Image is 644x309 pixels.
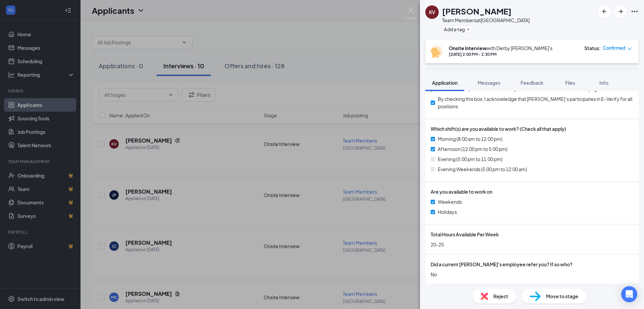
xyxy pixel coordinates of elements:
[438,95,633,110] span: By checking this box, I acknowledge that [PERSON_NAME]’s participates in E-Verify for all positions.
[438,145,507,153] span: Afternoon (12:00 pm to 5:00 pm)
[546,293,578,300] span: Move to stage
[431,261,573,268] span: Did a current [PERSON_NAME]'s employee refer you? If so who?
[438,208,457,216] span: Holidays
[598,5,610,17] button: ArrowLeftNew
[565,80,575,86] span: Files
[466,27,470,31] svg: Plus
[449,45,552,51] div: with Derby [PERSON_NAME]'s
[431,188,492,195] span: Are you available to work on
[438,155,502,163] span: Evening (5:00 pm to 11:00 pm)
[627,46,632,51] span: down
[603,45,626,51] span: Confirmed
[431,241,633,248] span: 20-25
[600,7,608,15] svg: ArrowLeftNew
[478,80,500,86] span: Messages
[493,293,508,300] span: Reject
[621,286,637,302] div: Open Intercom Messenger
[442,26,472,33] button: PlusAdd a tag
[616,7,625,15] svg: ArrowRight
[431,231,499,238] span: Total Hours Available Per Week
[599,80,608,86] span: Info
[431,125,566,132] span: Which shift(s) are you available to work? (Check all that apply)
[431,271,633,278] span: No
[449,45,487,51] b: Onsite Interview
[438,135,502,143] span: Morning (8:00 am to 12:00 pm)
[614,5,627,17] button: ArrowRight
[432,80,458,86] span: Application
[438,165,527,173] span: Evening Weekends (5:00 pm to 12:00 am)
[449,51,552,57] div: [DATE] 2:00 PM - 2:30 PM
[442,17,530,24] div: Team Members at [GEOGRAPHIC_DATA]
[429,9,435,15] div: KV
[584,45,601,51] div: Status :
[438,198,462,205] span: Weekends
[631,7,639,15] svg: Ellipses
[442,5,512,17] h1: [PERSON_NAME]
[521,80,543,86] span: Feedback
